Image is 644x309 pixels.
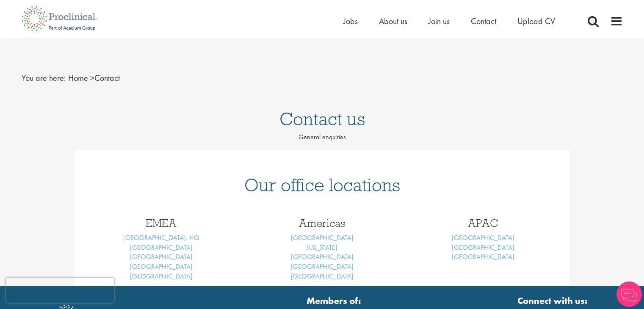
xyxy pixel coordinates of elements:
[130,243,193,252] a: [GEOGRAPHIC_DATA]
[87,176,557,194] h1: Our office locations
[291,272,354,281] a: [GEOGRAPHIC_DATA]
[291,262,354,271] a: [GEOGRAPHIC_DATA]
[130,272,193,281] a: [GEOGRAPHIC_DATA]
[68,72,88,83] a: breadcrumb link to Home
[87,218,235,229] h3: EMEA
[130,262,193,271] a: [GEOGRAPHIC_DATA]
[68,72,120,83] span: Contact
[452,233,514,242] a: [GEOGRAPHIC_DATA]
[6,278,114,303] iframe: reCAPTCHA
[379,16,407,27] a: About us
[616,281,642,307] img: Chatbot
[428,16,450,27] a: Join us
[517,294,589,307] strong: Connect with us:
[517,16,555,27] a: Upload CV
[190,294,478,307] strong: Members of:
[409,218,557,229] h3: APAC
[291,233,354,242] a: [GEOGRAPHIC_DATA]
[471,16,496,27] a: Contact
[22,72,66,83] span: You are here:
[452,243,514,252] a: [GEOGRAPHIC_DATA]
[123,233,199,242] a: [GEOGRAPHIC_DATA], HQ
[291,252,354,261] a: [GEOGRAPHIC_DATA]
[343,16,358,27] a: Jobs
[248,218,396,229] h3: Americas
[90,72,94,83] span: >
[452,252,514,261] a: [GEOGRAPHIC_DATA]
[130,252,193,261] a: [GEOGRAPHIC_DATA]
[307,243,337,252] a: [US_STATE]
